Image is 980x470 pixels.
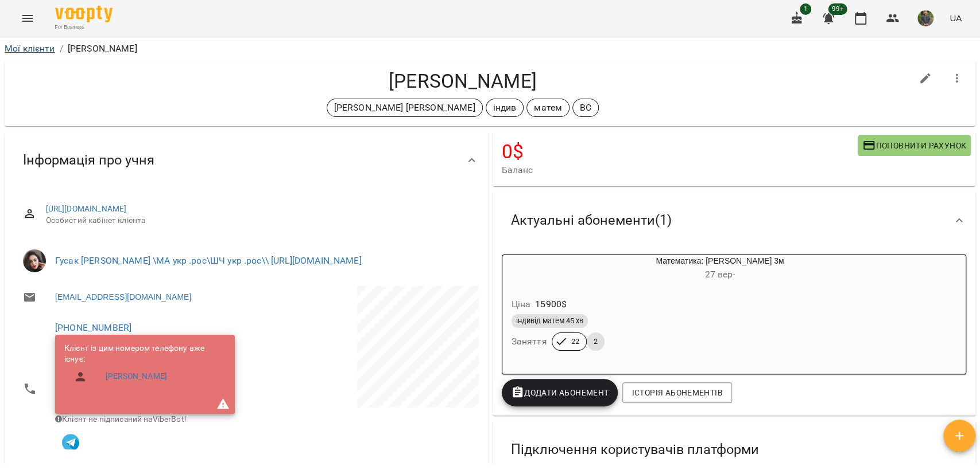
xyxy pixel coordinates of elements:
div: [PERSON_NAME] [PERSON_NAME] [327,99,483,117]
span: Додати Абонемент [511,386,609,399]
h6: Заняття [512,334,547,350]
div: матем [526,99,570,117]
button: Історія абонементів [622,382,731,403]
span: 99+ [828,3,847,15]
div: Математика: [PERSON_NAME] 3м [557,255,883,283]
p: [PERSON_NAME] [PERSON_NAME] [334,101,475,115]
img: Гусак Олена Армаїсівна \МА укр .рос\ШЧ укр .рос\\ https://us06web.zoom.us/j/83079612343 [23,249,46,272]
li: / [60,42,63,56]
button: Menu [14,5,41,32]
span: For Business [55,23,113,31]
h6: Ціна [512,296,531,312]
p: матем [534,101,562,115]
nav: breadcrumb [5,42,975,56]
div: індив [486,99,524,117]
a: Гусак [PERSON_NAME] \МА укр .рос\ШЧ укр .рос\\ [URL][DOMAIN_NAME] [55,255,362,266]
p: ВС [580,101,591,115]
span: 22 [564,336,586,347]
div: Інформація про учня [5,131,488,190]
span: Поповнити рахунок [862,139,966,152]
span: Баланс [502,163,858,177]
h4: [PERSON_NAME] [14,69,912,93]
p: [PERSON_NAME] [68,42,137,56]
button: Математика: [PERSON_NAME] 3м27 вер- Ціна15900$індивід матем 45 хвЗаняття222 [502,255,883,365]
img: Telegram [62,434,79,451]
ul: Клієнт із цим номером телефону вже існує: [64,343,226,393]
div: Актуальні абонементи(1) [493,191,976,250]
a: [PERSON_NAME] [106,371,167,382]
span: Особистий кабінет клієнта [46,215,470,226]
div: ВС [572,99,599,117]
p: індив [493,101,517,115]
div: Математика: Індив 3м [502,255,557,283]
span: Історія абонементів [632,386,722,399]
a: [PHONE_NUMBER] [55,322,131,333]
img: Voopty Logo [55,6,113,22]
a: [URL][DOMAIN_NAME] [46,204,127,213]
span: Клієнт не підписаний на ViberBot! [55,414,187,424]
p: 15900 $ [535,297,567,311]
span: Актуальні абонементи ( 1 ) [511,211,672,229]
button: Поповнити рахунок [858,135,971,156]
span: Інформація про учня [23,151,154,169]
img: 2aca21bda46e2c85bd0f5a74cad084d8.jpg [917,10,933,26]
span: 2 [587,336,605,347]
span: UA [950,12,962,24]
span: індивід матем 45 хв [512,316,588,326]
span: 27 вер - [704,269,735,280]
a: Мої клієнти [5,43,55,54]
h4: 0 $ [502,140,858,163]
a: [EMAIL_ADDRESS][DOMAIN_NAME] [55,291,191,303]
button: Додати Абонемент [502,379,618,406]
button: Клієнт підписаний на VooptyBot [55,425,86,456]
button: UA [945,7,966,29]
span: 1 [800,3,811,15]
span: Підключення користувачів платформи [511,441,759,459]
